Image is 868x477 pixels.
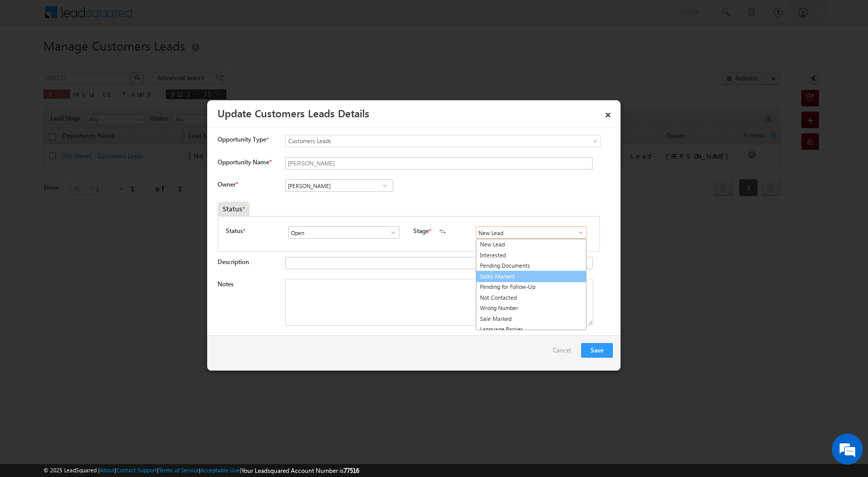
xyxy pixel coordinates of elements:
[285,135,601,147] a: Customers Leads
[226,226,243,236] label: Status
[599,104,617,122] a: ×
[54,54,174,68] div: Chat with us now
[476,314,586,325] a: Sale Marked
[413,226,429,236] label: Stage
[476,250,586,261] a: Interested
[384,227,397,238] a: Show All Items
[571,227,584,238] a: Show All Items
[218,202,250,216] div: Status
[43,466,359,475] span: © 2025 LeadSquared | | | | |
[344,467,359,474] span: 77516
[241,467,359,474] span: Your Leadsquared Account Number is
[169,5,194,30] div: Minimize live chat window
[218,135,266,144] span: Opportunity Type
[218,180,238,188] label: Owner
[476,260,586,271] a: Pending Documents
[200,467,240,473] a: Acceptable Use
[286,136,559,146] span: Customers Leads
[476,282,586,293] a: Pending for Follow-Up
[13,96,189,310] textarea: Type your message and hit 'Enter'
[159,467,199,473] a: Terms of Service
[476,226,587,239] input: Type to Search
[553,343,576,363] a: Cancel
[476,271,586,283] a: Sales Marked
[218,105,369,120] a: Update Customers Leads Details
[285,179,393,192] input: Type to Search
[116,467,157,473] a: Contact Support
[218,258,249,266] label: Description
[218,280,234,288] label: Notes
[581,343,613,358] button: Save
[288,226,399,239] input: Type to Search
[476,293,586,303] a: Not Contacted
[476,303,586,314] a: Wrong Number
[476,324,586,335] a: Language Barrier
[141,318,188,332] em: Start Chat
[476,239,586,250] a: New Lead
[18,54,43,68] img: d_60004797649_company_0_60004797649
[218,158,271,166] label: Opportunity Name
[378,180,391,191] a: Show All Items
[100,467,115,473] a: About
